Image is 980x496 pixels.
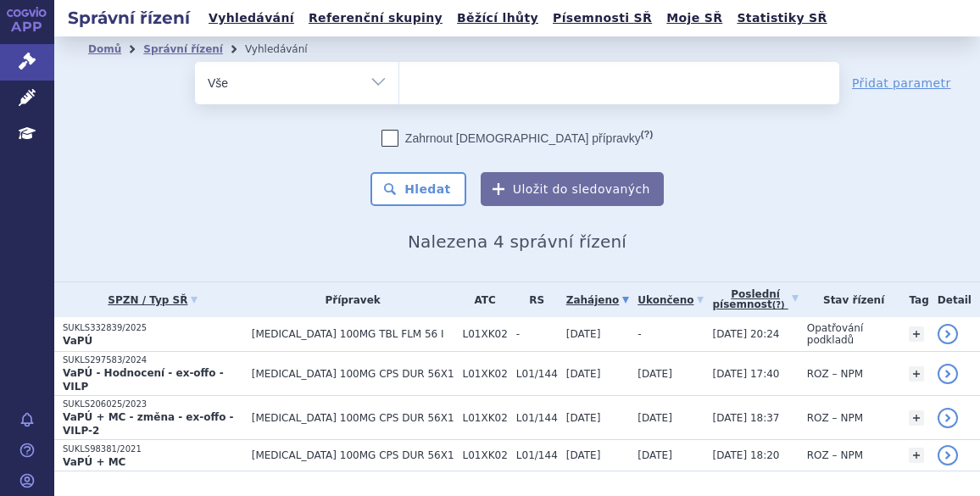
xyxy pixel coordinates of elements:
a: SPZN / Typ SŘ [63,288,243,312]
span: [DATE] [638,449,672,461]
abbr: (?) [772,300,785,310]
button: Uložit do sledovaných [481,172,664,206]
strong: VaPÚ - Hodnocení - ex-offo - VILP [63,367,224,393]
a: Moje SŘ [661,7,727,30]
span: L01/144 [516,412,558,424]
span: [DATE] [566,449,601,461]
a: detail [938,408,958,428]
th: Stav řízení [799,282,901,317]
span: [DATE] [638,412,672,424]
span: L01XK02 [463,368,508,380]
th: Přípravek [243,282,454,317]
a: detail [938,324,958,344]
a: Domů [88,43,121,55]
span: [DATE] 20:24 [712,328,779,340]
th: Tag [900,282,928,317]
a: Písemnosti SŘ [548,7,657,30]
span: [MEDICAL_DATA] 100MG CPS DUR 56X1 [252,368,454,380]
span: [DATE] [566,412,601,424]
strong: VaPÚ + MC - změna - ex-offo - VILP-2 [63,411,234,437]
a: detail [938,364,958,384]
span: L01XK02 [463,412,508,424]
span: [DATE] [638,368,672,380]
span: [DATE] 18:20 [712,449,779,461]
span: L01XK02 [463,449,508,461]
span: [DATE] 18:37 [712,412,779,424]
a: Běžící lhůty [452,7,543,30]
a: Přidat parametr [852,75,951,92]
span: ROZ – NPM [807,368,863,380]
span: L01/144 [516,368,558,380]
a: Poslednípísemnost(?) [712,282,798,317]
h2: Správní řízení [54,6,203,30]
a: Statistiky SŘ [732,7,832,30]
a: + [909,448,924,463]
th: Detail [929,282,980,317]
label: Zahrnout [DEMOGRAPHIC_DATA] přípravky [381,130,653,147]
strong: VaPÚ [63,335,92,347]
a: Ukončeno [638,288,704,312]
p: SUKLS297583/2024 [63,354,243,366]
a: Vyhledávání [203,7,299,30]
span: - [638,328,641,340]
button: Hledat [370,172,466,206]
span: Nalezena 4 správní řízení [408,231,626,252]
p: SUKLS332839/2025 [63,322,243,334]
strong: VaPÚ + MC [63,456,125,468]
span: [MEDICAL_DATA] 100MG TBL FLM 56 I [252,328,454,340]
li: Vyhledávání [245,36,330,62]
p: SUKLS206025/2023 [63,398,243,410]
span: - [516,328,558,340]
span: L01XK02 [463,328,508,340]
a: Správní řízení [143,43,223,55]
th: RS [508,282,558,317]
span: ROZ – NPM [807,412,863,424]
a: + [909,366,924,382]
a: Zahájeno [566,288,629,312]
a: detail [938,445,958,465]
span: [DATE] 17:40 [712,368,779,380]
span: ROZ – NPM [807,449,863,461]
a: Referenční skupiny [303,7,448,30]
span: [DATE] [566,328,601,340]
span: [MEDICAL_DATA] 100MG CPS DUR 56X1 [252,412,454,424]
span: L01/144 [516,449,558,461]
abbr: (?) [641,129,653,140]
span: Opatřování podkladů [807,322,864,346]
span: [DATE] [566,368,601,380]
p: SUKLS98381/2021 [63,443,243,455]
a: + [909,410,924,426]
th: ATC [454,282,508,317]
a: + [909,326,924,342]
span: [MEDICAL_DATA] 100MG CPS DUR 56X1 [252,449,454,461]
